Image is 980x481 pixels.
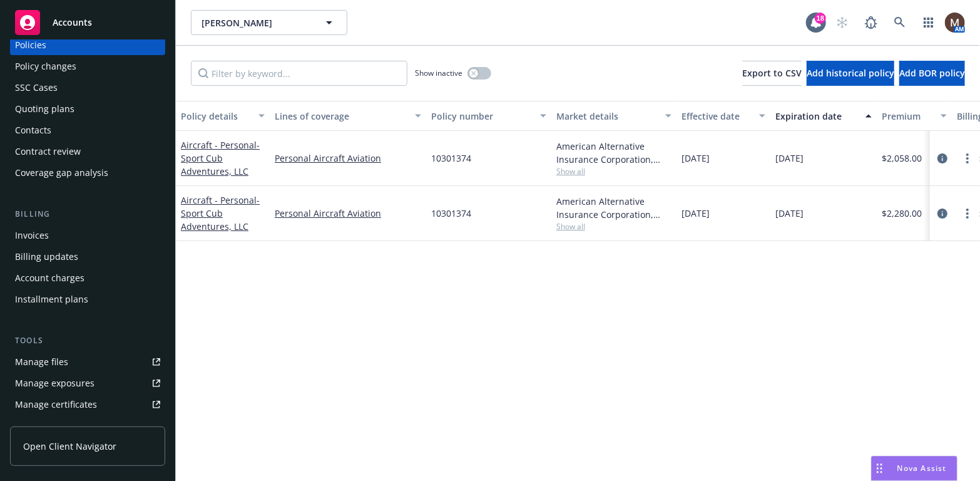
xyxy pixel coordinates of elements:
[742,67,802,79] span: Export to CSV
[15,373,94,393] div: Manage exposures
[15,352,68,372] div: Manage files
[935,206,950,221] a: circleInformation
[202,16,310,29] span: [PERSON_NAME]
[916,10,941,35] a: Switch app
[15,78,58,98] div: SSC Cases
[15,289,88,309] div: Installment plans
[10,56,165,76] a: Policy changes
[887,10,912,35] a: Search
[15,56,76,76] div: Policy changes
[960,206,975,221] a: more
[275,110,407,123] div: Lines of coverage
[935,151,950,166] a: circleInformation
[899,67,965,79] span: Add BOR policy
[431,110,533,123] div: Policy number
[10,268,165,288] a: Account charges
[775,110,858,123] div: Expiration date
[681,207,710,220] span: [DATE]
[15,35,46,55] div: Policies
[15,225,49,246] div: Invoices
[871,456,957,481] button: Nova Assist
[191,10,347,35] button: [PERSON_NAME]
[176,101,270,131] button: Policy details
[960,151,975,166] a: more
[15,268,84,288] div: Account charges
[415,68,462,78] span: Show inactive
[10,373,165,393] a: Manage exposures
[15,395,97,415] div: Manage certificates
[830,10,855,35] a: Start snowing
[859,10,884,35] a: Report a Bug
[431,152,471,165] span: 10301374
[10,163,165,183] a: Coverage gap analysis
[10,142,165,162] a: Contract review
[551,101,676,131] button: Market details
[556,110,658,123] div: Market details
[556,221,671,232] span: Show all
[815,13,826,24] div: 18
[10,352,165,372] a: Manage files
[775,207,804,220] span: [DATE]
[15,247,78,267] div: Billing updates
[15,163,108,183] div: Coverage gap analysis
[556,140,671,166] div: American Alternative Insurance Corporation, [GEOGRAPHIC_DATA] Re, Global Aerospace Inc
[872,457,887,480] div: Drag to move
[10,247,165,267] a: Billing updates
[882,110,933,123] div: Premium
[10,416,165,436] a: Manage claims
[10,35,165,55] a: Policies
[15,142,81,162] div: Contract review
[556,166,671,177] span: Show all
[15,99,74,119] div: Quoting plans
[556,195,671,221] div: American Alternative Insurance Corporation, [GEOGRAPHIC_DATA] Re, Global Aerospace Inc
[945,13,965,33] img: photo
[10,334,165,347] div: Tools
[882,207,922,220] span: $2,280.00
[53,18,92,28] span: Accounts
[270,101,426,131] button: Lines of coverage
[181,194,260,232] a: Aircraft - Personal
[10,99,165,119] a: Quoting plans
[15,120,51,140] div: Contacts
[742,61,802,86] button: Export to CSV
[897,463,947,473] span: Nova Assist
[431,207,471,220] span: 10301374
[181,194,260,232] span: - Sport Cub Adventures, LLC
[899,61,965,86] button: Add BOR policy
[15,416,78,436] div: Manage claims
[10,120,165,140] a: Contacts
[275,207,421,220] a: Personal Aircraft Aviation
[191,61,407,86] input: Filter by keyword...
[770,101,877,131] button: Expiration date
[181,110,251,123] div: Policy details
[181,139,260,177] a: Aircraft - Personal
[807,61,894,86] button: Add historical policy
[10,5,165,40] a: Accounts
[10,225,165,246] a: Invoices
[877,101,952,131] button: Premium
[807,67,894,79] span: Add historical policy
[681,110,752,123] div: Effective date
[10,78,165,98] a: SSC Cases
[10,395,165,415] a: Manage certificates
[10,289,165,309] a: Installment plans
[775,152,804,165] span: [DATE]
[10,208,165,220] div: Billing
[882,152,922,165] span: $2,058.00
[676,101,770,131] button: Effective date
[681,152,710,165] span: [DATE]
[23,440,116,453] span: Open Client Navigator
[181,139,260,177] span: - Sport Cub Adventures, LLC
[426,101,551,131] button: Policy number
[275,152,421,165] a: Personal Aircraft Aviation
